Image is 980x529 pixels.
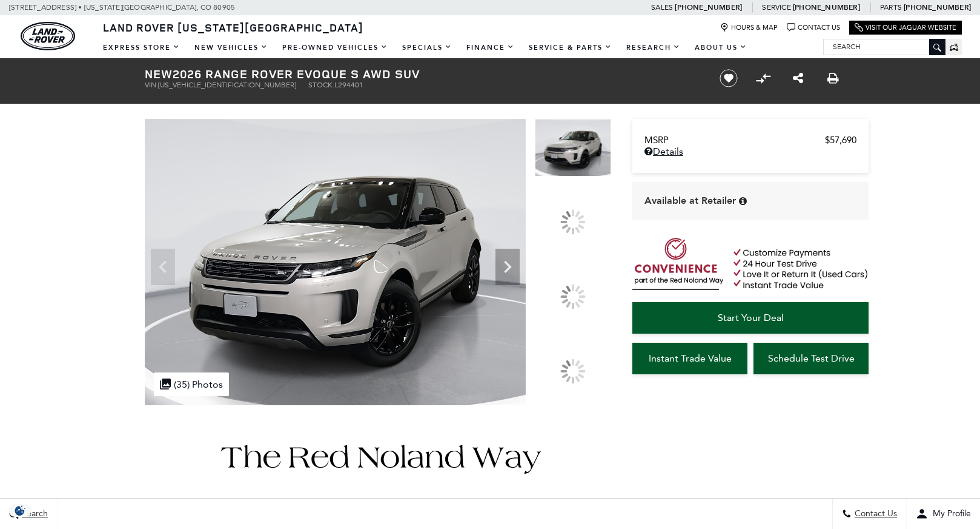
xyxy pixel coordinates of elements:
[103,20,363,35] span: Land Rover [US_STATE][GEOGRAPHIC_DATA]
[675,2,742,12] a: [PHONE_NUMBER]
[649,352,732,364] span: Instant Trade Value
[521,37,619,58] a: Service & Parts
[619,37,687,58] a: Research
[855,23,956,32] a: Visit Our Jaguar Website
[21,22,75,50] a: land-rover
[187,37,275,58] a: New Vehicles
[21,22,75,50] img: Land Rover
[96,20,371,35] a: Land Rover [US_STATE][GEOGRAPHIC_DATA]
[96,37,187,58] a: EXPRESS STORE
[762,3,790,12] span: Service
[754,69,772,87] button: Compare vehicle
[632,302,869,334] a: Start Your Deal
[145,66,173,82] strong: New
[907,499,980,529] button: Open user profile menu
[739,197,747,206] div: Vehicle is in stock and ready for immediate delivery. Due to demand, availability is subject to c...
[275,37,395,58] a: Pre-Owned Vehicles
[459,37,521,58] a: Finance
[495,249,520,285] div: Next
[720,23,778,32] a: Hours & Map
[644,194,736,207] span: Available at Retailer
[334,81,363,89] span: L294401
[827,71,839,86] a: Print this New 2026 Range Rover Evoque S AWD SUV
[6,504,34,517] img: Opt-Out Icon
[787,23,840,32] a: Contact Us
[753,343,869,374] a: Schedule Test Drive
[154,372,229,396] div: (35) Photos
[644,135,856,146] a: MSRP $57,690
[6,504,34,517] section: Click to Open Cookie Consent Modal
[145,119,526,405] img: New 2026 Seoul Pearl Silver Land Rover S image 1
[96,37,754,58] nav: Main Navigation
[880,3,902,12] span: Parts
[793,71,803,86] a: Share this New 2026 Range Rover Evoque S AWD SUV
[9,3,235,12] a: [STREET_ADDRESS] • [US_STATE][GEOGRAPHIC_DATA], CO 80905
[644,135,825,146] span: MSRP
[904,2,971,12] a: [PHONE_NUMBER]
[395,37,459,58] a: Specials
[852,509,897,519] span: Contact Us
[793,2,860,12] a: [PHONE_NUMBER]
[632,343,747,374] a: Instant Trade Value
[145,67,699,81] h1: 2026 Range Rover Evoque S AWD SUV
[158,81,296,89] span: [US_VEHICLE_IDENTIFICATION_NUMBER]
[308,81,334,89] span: Stock:
[825,135,856,146] span: $57,690
[687,37,754,58] a: About Us
[644,146,856,157] a: Details
[535,119,611,177] img: New 2026 Seoul Pearl Silver Land Rover S image 1
[824,39,945,54] input: Search
[145,81,158,89] span: VIN:
[768,352,855,364] span: Schedule Test Drive
[715,69,742,88] button: Save vehicle
[928,509,971,519] span: My Profile
[718,312,784,323] span: Start Your Deal
[651,3,673,12] span: Sales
